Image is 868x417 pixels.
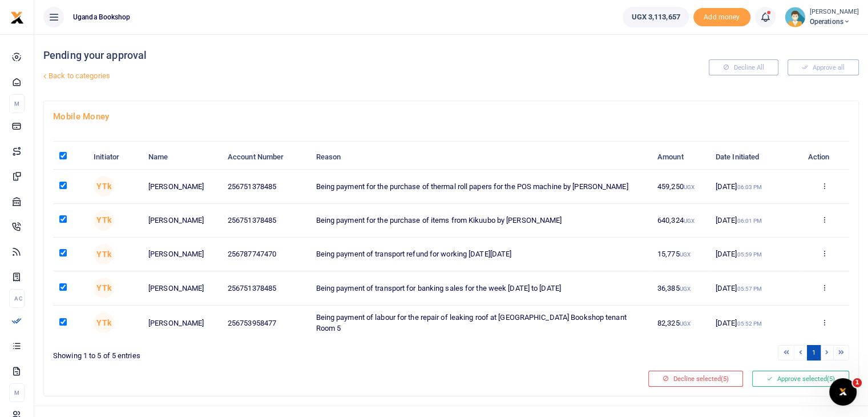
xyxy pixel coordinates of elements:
[9,383,25,402] li: M
[142,170,221,203] td: [PERSON_NAME]
[309,145,651,170] th: Reason: activate to sort column ascending
[785,7,805,27] img: profile-user
[648,371,743,387] button: Decline selected(5)
[785,7,859,27] a: profile-user [PERSON_NAME] Operations
[709,145,799,170] th: Date Initiated: activate to sort column ascending
[309,238,651,271] td: Being payment of transport refund for working [DATE][DATE]
[709,238,799,271] td: [DATE]
[53,110,849,123] h4: Mobile Money
[737,286,762,292] small: 05:57 PM
[737,218,762,224] small: 06:01 PM
[693,12,750,21] a: Add money
[827,375,835,383] span: (5)
[68,12,135,22] span: Uganda bookshop
[752,371,849,387] button: Approve selected(5)
[43,49,584,62] h4: Pending your approval
[221,306,310,340] td: 256753958477
[680,286,691,292] small: UGX
[737,251,762,258] small: 05:59 PM
[41,66,584,86] a: Back to categories
[693,8,750,27] span: Add money
[737,184,762,190] small: 06:03 PM
[709,170,799,203] td: [DATE]
[142,271,221,305] td: [PERSON_NAME]
[853,378,862,387] span: 1
[651,271,709,305] td: 36,385
[810,17,859,27] span: Operations
[651,204,709,238] td: 640,324
[623,7,688,27] a: UGX 3,113,657
[142,145,221,170] th: Name: activate to sort column ascending
[693,8,750,27] li: Toup your wallet
[810,7,859,17] small: [PERSON_NAME]
[94,176,114,197] span: Yvonne Turyahikayo kaliboobo
[684,184,695,190] small: UGX
[737,320,762,327] small: 05:52 PM
[680,251,691,258] small: UGX
[9,94,25,113] li: M
[309,306,651,340] td: Being payment of labour for the repair of leaking roof at [GEOGRAPHIC_DATA] Bookshop tenant Room 5
[142,204,221,238] td: [PERSON_NAME]
[309,271,651,305] td: Being payment of transport for banking sales for the week [DATE] to [DATE]
[221,238,310,271] td: 256787747470
[684,218,695,224] small: UGX
[618,7,693,27] li: Wallet ballance
[221,170,310,203] td: 256751378485
[799,145,849,170] th: Action: activate to sort column ascending
[309,170,651,203] td: Being payment for the purchase of thermal roll papers for the POS machine by [PERSON_NAME]
[87,145,142,170] th: Initiator: activate to sort column ascending
[721,375,729,383] span: (5)
[10,11,24,25] img: logo-small
[709,306,799,340] td: [DATE]
[221,204,310,238] td: 256751378485
[9,289,25,308] li: Ac
[221,271,310,305] td: 256751378485
[53,344,447,362] div: Showing 1 to 5 of 5 entries
[10,13,24,21] a: logo-small logo-large logo-large
[94,210,114,231] span: Yvonne Turyahikayo kaliboobo
[651,145,709,170] th: Amount: activate to sort column ascending
[680,320,691,327] small: UGX
[94,244,114,264] span: Yvonne Turyahikayo kaliboobo
[829,378,857,406] iframe: Intercom live chat
[221,145,310,170] th: Account Number: activate to sort column ascending
[142,238,221,271] td: [PERSON_NAME]
[709,271,799,305] td: [DATE]
[651,306,709,340] td: 82,325
[651,170,709,203] td: 459,250
[53,145,87,170] th: : activate to sort column descending
[709,204,799,238] td: [DATE]
[309,204,651,238] td: Being payment for the purchase of items from Kikuubo by [PERSON_NAME]
[807,345,821,360] a: 1
[94,312,114,333] span: Yvonne Turyahikayo kaliboobo
[631,11,680,23] span: UGX 3,113,657
[142,306,221,340] td: [PERSON_NAME]
[651,238,709,271] td: 15,775
[94,278,114,298] span: Yvonne Turyahikayo kaliboobo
